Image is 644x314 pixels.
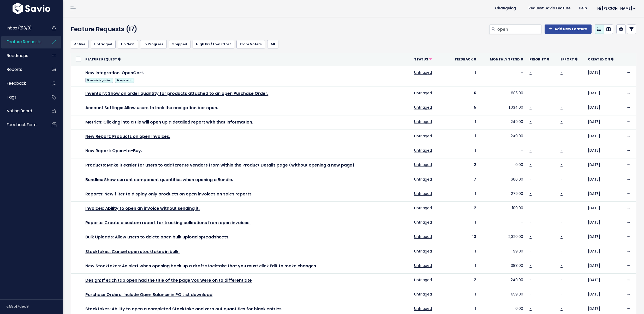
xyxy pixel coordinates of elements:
[447,187,480,201] td: 1
[585,273,623,288] td: [DATE]
[495,7,516,10] span: Changelog
[91,40,116,48] a: Untriaged
[447,101,480,115] td: 5
[455,57,476,62] a: Feedback
[585,245,623,259] td: [DATE]
[7,108,32,114] span: Voting Board
[575,4,591,12] a: Help
[447,115,480,130] td: 1
[585,173,623,187] td: [DATE]
[560,70,563,75] a: -
[1,64,43,76] a: Reports
[529,90,532,96] a: -
[588,57,613,62] a: Created On
[560,148,563,153] a: -
[85,263,316,269] a: New Stocktakes: An alert when opening back up a draft stocktake that you must click Edit to make ...
[7,94,16,100] span: Tags
[414,57,432,62] a: Status
[447,87,480,101] td: 6
[455,57,473,61] span: Feedback
[414,133,432,139] a: Untriaged
[560,191,563,196] a: -
[85,148,142,154] a: New Report: Open-to-Buy.
[560,292,563,297] a: -
[560,220,563,225] a: -
[529,148,532,153] a: -
[479,158,526,173] td: 0.00
[85,249,180,255] a: Stocktakes: Cancel open stocktakes in bulk.
[85,277,252,283] a: Design: If each tab open had the title of the page you were on to differentiate
[447,245,480,259] td: 1
[85,57,117,61] span: Feature Request
[267,40,278,48] a: All
[447,173,480,187] td: 7
[588,57,610,61] span: Created On
[85,162,355,168] a: Products: Make it easier for users to add/create vendors from within the Product Details page (wi...
[169,40,190,48] a: Shipped
[479,187,526,201] td: 279.00
[85,90,268,96] a: Inventory: Show on order quantity for products attached to an open Purchase Order.
[414,177,432,182] a: Untriaged
[479,66,526,87] td: -
[560,263,563,268] a: -
[7,25,32,31] span: Inbox (218/0)
[585,259,623,273] td: [DATE]
[11,3,52,14] img: logo-white.9d6f32f41409.svg
[6,300,63,313] div: v.58b17dec9
[85,105,218,111] a: Account Settings: Allow users to lock the navigation bar open.
[585,115,623,130] td: [DATE]
[560,133,563,139] a: -
[560,205,563,211] a: -
[585,101,623,115] td: [DATE]
[585,66,623,87] td: [DATE]
[585,288,623,302] td: [DATE]
[524,4,575,12] a: Request Savio Feature
[85,220,251,226] a: Reports: Create a custom report for tracking collections from open invoices.
[7,53,28,58] span: Roadmaps
[585,144,623,158] td: [DATE]
[414,105,432,110] a: Untriaged
[85,191,253,197] a: Reports: New filter to display only products on open invoices on sales reports.
[479,216,526,230] td: -
[479,87,526,101] td: 885.00
[85,70,144,76] a: New Integration: OpenCart.
[85,119,253,125] a: Metrics: Clicking into a tile will open up a detailed report with that information.
[585,87,623,101] td: [DATE]
[414,70,432,75] a: Untriaged
[529,177,532,182] a: -
[479,288,526,302] td: 659.00
[447,230,480,245] td: 10
[85,78,113,83] span: new integration
[7,122,37,127] span: Feedback form
[115,78,134,83] span: opencart
[85,205,200,211] a: Invoices: Ability to open an invoice without sending it.
[560,90,563,96] a: -
[447,202,480,216] td: 2
[529,191,532,196] a: -
[1,105,43,117] a: Voting Board
[7,81,26,86] span: Feedback
[236,40,265,48] a: From Voters
[1,91,43,103] a: Tags
[7,67,22,72] span: Reports
[529,292,532,297] a: -
[479,259,526,273] td: 388.00
[1,119,43,131] a: Feedback form
[560,177,563,182] a: -
[585,202,623,216] td: [DATE]
[118,40,138,48] a: Up Next
[545,24,592,34] a: Add New Feature
[529,249,532,254] a: -
[1,77,43,89] a: Feedback
[85,177,233,183] a: Bundles: Show current component quantities when opening a Bundle.
[479,230,526,245] td: 2,320.00
[479,115,526,130] td: 249.00
[447,130,480,144] td: 1
[479,144,526,158] td: -
[585,130,623,144] td: [DATE]
[414,205,432,211] a: Untriaged
[71,40,89,48] a: Active
[479,101,526,115] td: 1,034.00
[585,230,623,245] td: [DATE]
[560,57,574,61] span: Effort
